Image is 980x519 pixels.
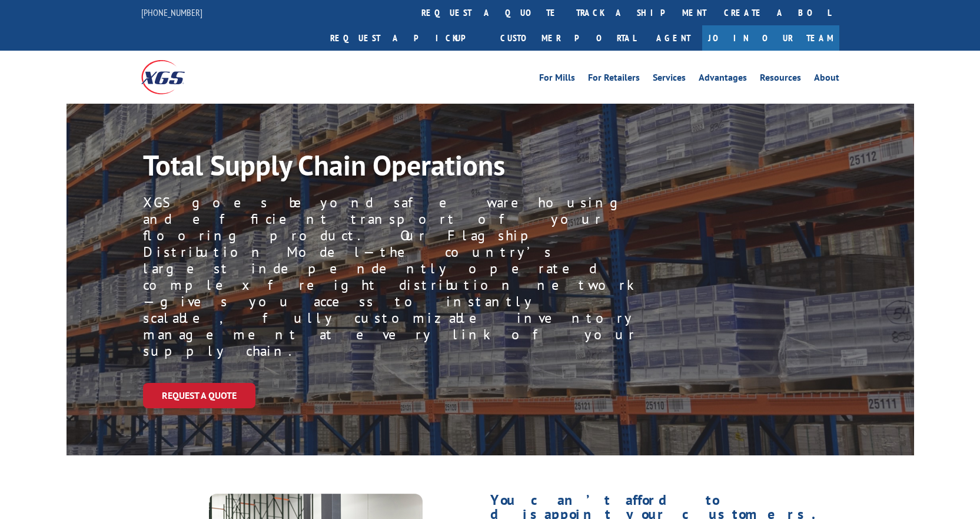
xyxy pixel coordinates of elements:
[653,73,686,86] a: Services
[539,73,575,86] a: For Mills
[645,25,702,51] a: Agent
[143,194,637,359] p: XGS goes beyond safe warehousing and efficient transport of your flooring product. Our Flagship D...
[814,73,839,86] a: About
[760,73,801,86] a: Resources
[702,25,839,51] a: Join Our Team
[699,73,747,86] a: Advantages
[321,25,491,51] a: Request a pickup
[143,383,255,408] a: Request a Quote
[491,25,645,51] a: Customer Portal
[143,151,620,185] h1: Total Supply Chain Operations
[141,6,202,18] a: [PHONE_NUMBER]
[588,73,640,86] a: For Retailers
